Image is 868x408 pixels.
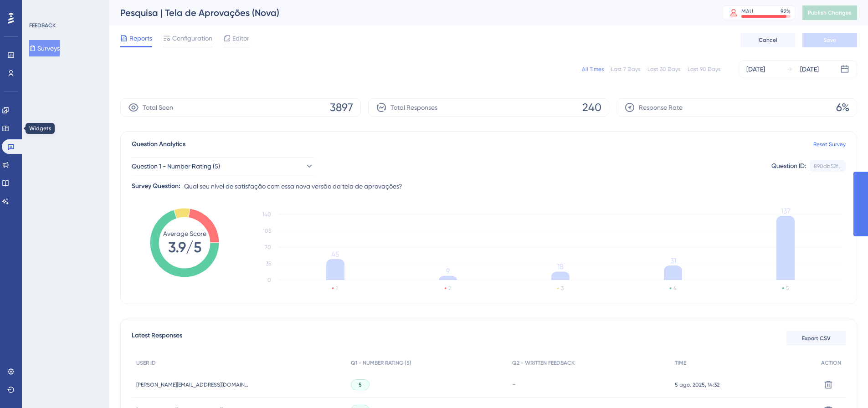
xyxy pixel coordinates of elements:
[802,335,831,342] span: Export CSV
[746,64,765,75] div: [DATE]
[781,207,791,215] tspan: 137
[675,359,686,367] span: TIME
[266,260,271,267] tspan: 35
[582,66,604,73] div: All Times
[821,359,841,367] span: ACTION
[132,330,182,347] span: Latest Responses
[163,230,206,237] tspan: Average Score
[132,161,220,172] span: Question 1 - Number Rating (5)
[688,66,720,73] div: Last 90 Days
[557,262,564,271] tspan: 18
[561,285,564,291] text: 3
[670,256,676,265] tspan: 31
[814,163,842,170] div: 890db52f...
[172,33,212,44] span: Configuration
[823,36,836,44] span: Save
[675,381,719,388] span: 5 ago. 2025, 14:32
[136,359,156,367] span: USER ID
[740,33,795,47] button: Cancel
[29,40,60,56] button: Surveys
[168,239,201,256] tspan: 3.9/5
[263,228,271,234] tspan: 105
[265,244,271,250] tspan: 70
[786,331,846,346] button: Export CSV
[359,381,362,388] span: 5
[351,359,411,367] span: Q1 - NUMBER RATING (5)
[639,102,683,113] span: Response Rate
[267,277,271,283] tspan: 0
[813,141,846,148] a: Reset Survey
[331,250,339,259] tspan: 45
[786,285,789,291] text: 5
[582,100,601,115] span: 240
[390,102,437,113] span: Total Responses
[802,33,857,47] button: Save
[336,285,338,291] text: 1
[184,181,402,192] span: Qual seu nível de satisfação com essa nova versão da tela de aprovações?
[512,380,666,389] div: -
[802,5,857,20] button: Publish Changes
[512,359,575,367] span: Q2 - WRITTEN FEEDBACK
[132,157,314,175] button: Question 1 - Number Rating (5)
[647,66,680,73] div: Last 30 Days
[446,267,450,275] tspan: 9
[673,285,677,291] text: 4
[836,100,849,115] span: 6%
[262,211,271,218] tspan: 140
[448,285,451,291] text: 2
[29,22,56,29] div: FEEDBACK
[808,9,852,16] span: Publish Changes
[759,36,777,44] span: Cancel
[771,160,806,172] div: Question ID:
[800,64,819,75] div: [DATE]
[143,102,173,113] span: Total Seen
[830,372,857,399] iframe: UserGuiding AI Assistant Launcher
[781,8,791,15] div: 92 %
[611,66,640,73] div: Last 7 Days
[741,8,753,15] div: MAU
[129,33,152,44] span: Reports
[136,381,250,388] span: [PERSON_NAME][EMAIL_ADDRESS][DOMAIN_NAME]
[132,139,185,150] span: Question Analytics
[232,33,249,44] span: Editor
[330,100,353,115] span: 3897
[120,6,699,19] div: Pesquisa | Tela de Aprovações (Nova)
[132,181,180,192] div: Survey Question:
